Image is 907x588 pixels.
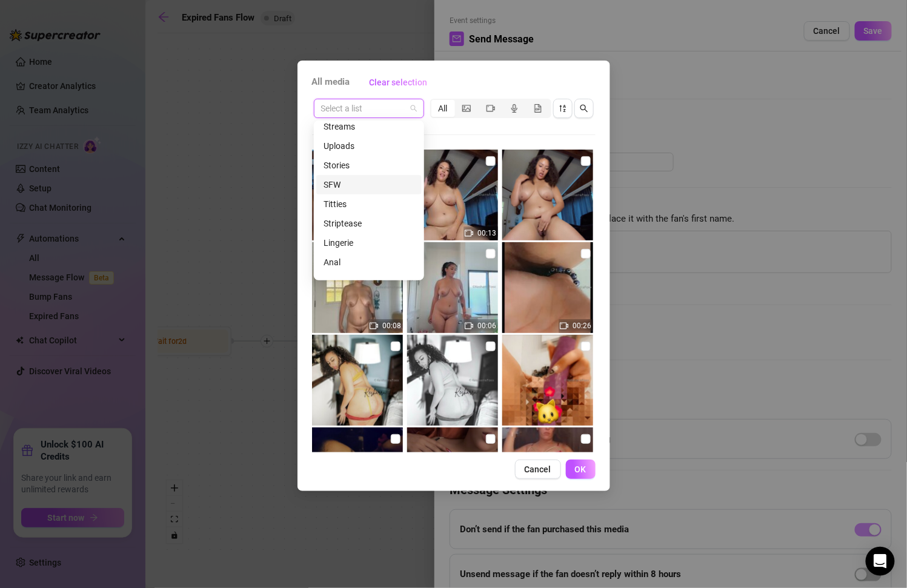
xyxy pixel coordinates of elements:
[316,117,422,136] div: Streams
[324,139,414,153] div: Uploads
[324,197,414,211] div: Titties
[487,104,495,113] span: video-camera
[312,428,403,518] img: media
[316,214,422,233] div: Striptease
[407,242,498,333] img: media
[566,460,596,479] button: OK
[559,104,567,113] span: sort-descending
[510,104,519,113] span: audio
[502,335,593,426] img: media
[324,256,414,269] div: Anal
[316,136,422,156] div: Uploads
[324,217,414,230] div: Striptease
[502,150,593,240] img: media
[525,464,551,474] span: Cancel
[430,99,551,118] div: segmented control
[465,322,473,330] span: video-camera
[316,233,422,253] div: Lingerie
[462,104,471,113] span: picture
[407,335,498,426] img: media
[312,335,403,426] img: media
[407,150,498,240] img: media
[515,460,561,479] button: Cancel
[580,104,588,113] span: search
[866,547,895,576] div: Open Intercom Messenger
[502,242,593,333] img: media
[316,272,422,291] div: BJ
[324,275,414,288] div: BJ
[316,253,422,272] div: Anal
[370,322,378,330] span: video-camera
[324,236,414,249] div: Lingerie
[478,229,497,237] span: 00:13
[383,322,402,330] span: 00:08
[360,73,437,92] button: Clear selection
[324,120,414,133] div: Streams
[502,428,593,518] img: media
[465,229,473,237] span: video-camera
[370,78,428,87] span: Clear selection
[324,159,414,172] div: Stories
[553,99,573,118] button: sort-descending
[431,100,455,117] div: All
[560,322,568,330] span: video-camera
[324,178,414,191] div: SFW
[316,194,422,214] div: Titties
[312,242,403,333] img: media
[575,464,586,474] span: OK
[478,322,497,330] span: 00:06
[312,150,403,240] img: media
[316,175,422,194] div: SFW
[407,428,498,518] img: media
[534,104,542,113] span: file-gif
[312,75,350,90] span: All media
[316,156,422,175] div: Stories
[573,322,592,330] span: 00:26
